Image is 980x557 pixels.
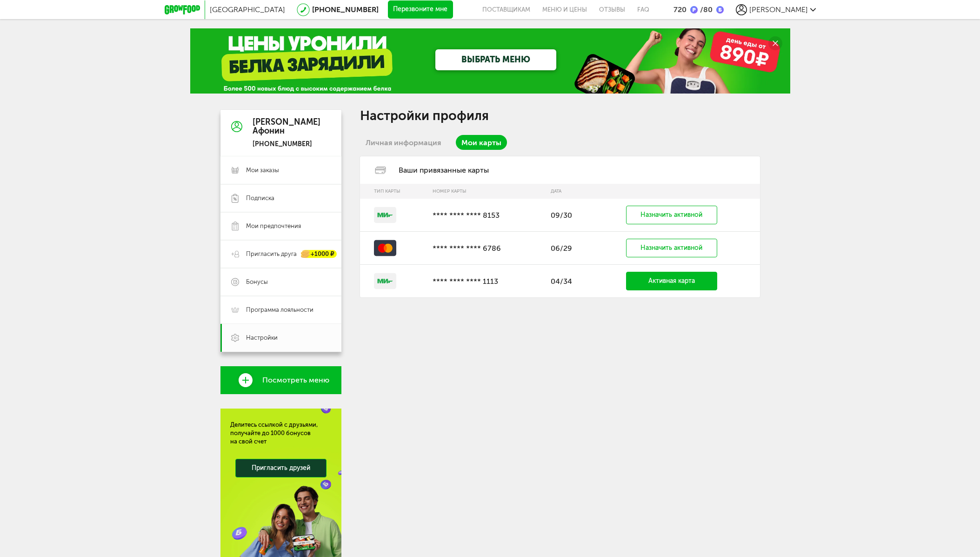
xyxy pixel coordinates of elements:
[690,6,698,13] img: bonus_p.2f9b352.png
[246,222,301,230] span: Мои предпочтения
[210,5,285,14] span: [GEOGRAPHIC_DATA]
[246,250,297,258] span: Пригласить друга
[626,272,717,290] a: Активная карта
[546,199,593,232] td: 09/30
[698,5,713,14] div: 80
[360,184,428,199] th: Тип карты
[246,334,278,342] span: Настройки
[435,49,556,70] a: ВЫБРАТЬ МЕНЮ
[220,366,341,394] a: Посмотреть меню
[246,166,279,174] span: Мои заказы
[235,459,327,477] a: Пригласить друзей
[312,5,379,14] a: [PHONE_NUMBER]
[360,110,760,122] h1: Настройки профиля
[626,206,717,224] a: Назначить активной
[546,184,593,199] th: Дата
[546,232,593,265] td: 06/29
[220,156,341,184] a: Мои заказы
[456,135,507,150] a: Мои карты
[246,306,313,314] span: Программа лояльности
[262,376,329,384] span: Посмотреть меню
[220,268,341,296] a: Бонусы
[230,421,332,446] div: Делитесь ссылкой с друзьями, получайте до 1000 бонусов на свой счет
[360,135,447,150] a: Личная информация
[220,212,341,240] a: Мои предпочтения
[360,156,760,184] div: Ваши привязанные карты
[749,5,808,14] span: [PERSON_NAME]
[246,194,274,202] span: Подписка
[220,324,341,352] a: Настройки
[220,240,341,268] a: Пригласить друга +1000 ₽
[388,0,453,19] button: Перезвоните мне
[700,5,703,14] span: /
[546,265,593,297] td: 04/34
[301,250,337,258] div: +1000 ₽
[253,140,320,148] div: [PHONE_NUMBER]
[428,184,546,199] th: Номер карты
[716,6,724,13] img: bonus_b.cdccf46.png
[253,118,320,136] div: [PERSON_NAME] Афонин
[220,296,341,324] a: Программа лояльности
[626,239,717,257] a: Назначить активной
[220,184,341,212] a: Подписка
[673,5,687,14] div: 720
[246,278,268,286] span: Бонусы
